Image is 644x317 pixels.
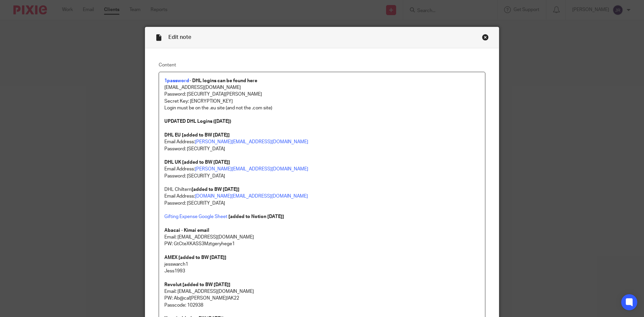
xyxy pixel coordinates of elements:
strong: [added to BW [DATE]] [192,187,239,192]
p: Password: [SECURITY_DATA][PERSON_NAME] [164,91,480,98]
strong: AMEX [added to BW [DATE]] [164,255,226,260]
a: [PERSON_NAME][EMAIL_ADDRESS][DOMAIN_NAME] [195,167,308,171]
div: Close this dialog window [482,34,489,41]
strong: [added to Notion [DATE]] [228,214,284,219]
a: 1password [164,78,190,83]
p: jesswarch1 [164,261,480,268]
label: Content [159,62,485,68]
strong: Revolut [added to BW [DATE]] [164,282,230,287]
strong: [added to BW [DATE]] [182,160,230,165]
strong: DHL UK [164,160,181,165]
a: [PERSON_NAME][EMAIL_ADDRESS][DOMAIN_NAME] [195,140,308,144]
strong: UPDATED DHL Logins ([DATE]) [164,119,231,124]
span: Edit note [168,35,191,40]
p: Login must be on the .eu site (and not the .com site) [164,105,480,111]
p: Password: [SECURITY_DATA] [164,146,480,152]
p: PW: Ab@ca![PERSON_NAME]!AK22 [164,295,480,302]
p: Email Address: [164,139,480,145]
p: Secret Key: [ENCRYPTION_KEY] [164,98,480,105]
p: Password: [SECURITY_DATA] [164,200,480,207]
a: Gifting Expense Google Sheet [164,214,227,219]
strong: - DHL logins can be found here [190,78,257,83]
strong: Abacai - Kimai email [164,228,209,233]
p: Passcode: 102938 [164,302,480,309]
p: PW: GtCteXKASS3Mztgeryhege1 [164,241,480,247]
p: [EMAIL_ADDRESS][DOMAIN_NAME] [164,84,480,91]
a: [DOMAIN_NAME][EMAIL_ADDRESS][DOMAIN_NAME] [195,194,308,199]
p: Email Address: Password: [SECURITY_DATA] DHL Chiltern Email Address: [164,166,480,200]
p: Email: [EMAIL_ADDRESS][DOMAIN_NAME] [164,281,480,295]
p: Email: [EMAIL_ADDRESS][DOMAIN_NAME] [164,234,480,241]
strong: DHL EU [added to BW [DATE]] [164,133,230,138]
p: Jess1993 [164,268,480,274]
